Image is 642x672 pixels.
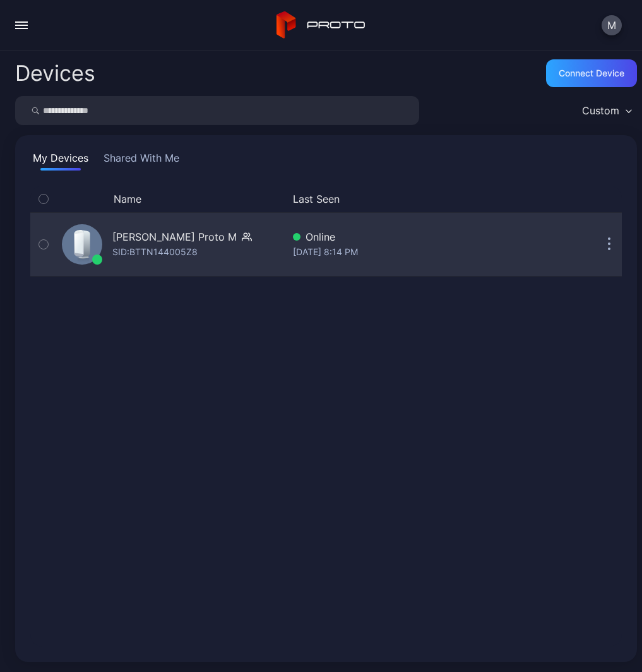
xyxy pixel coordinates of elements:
button: Shared With Me [101,150,182,171]
button: Connect device [546,59,637,87]
h2: Devices [15,62,95,85]
button: Last Seen [293,191,556,207]
div: [PERSON_NAME] Proto M [112,229,237,244]
button: My Devices [30,150,91,171]
div: [DATE] 8:14 PM [293,244,561,260]
div: SID: BTTN144005Z8 [112,244,198,260]
div: Connect device [559,68,624,78]
button: Name [114,191,141,207]
button: Custom [576,96,637,125]
button: M [602,15,622,35]
div: Custom [582,104,619,117]
div: Online [293,229,561,244]
div: Options [597,191,622,207]
div: Update Device [566,191,581,207]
